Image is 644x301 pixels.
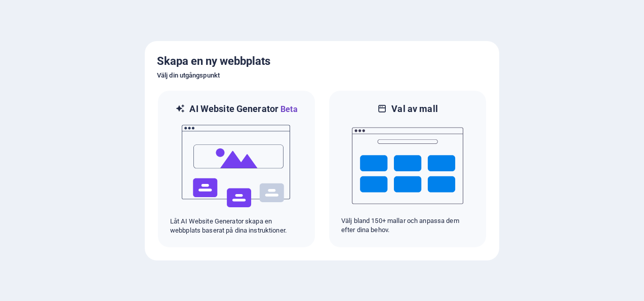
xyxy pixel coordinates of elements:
[328,90,487,248] div: Val av mallVälj bland 150+ mallar och anpassa dem efter dina behov.
[189,103,297,116] h6: AI Website Generator
[341,216,474,235] p: Välj bland 150+ mallar och anpassa dem efter dina behov.
[157,53,487,69] h5: Skapa en ny webbplats
[170,217,303,235] p: Låt AI Website Generator skapa en webbplats baserat på dina instruktioner.
[181,116,292,217] img: ai
[157,69,487,82] h6: Välj din utgångspunkt
[278,104,298,114] span: Beta
[391,103,438,115] h6: Val av mall
[157,90,316,248] div: AI Website GeneratorBetaaiLåt AI Website Generator skapa en webbplats baserat på dina instruktioner.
